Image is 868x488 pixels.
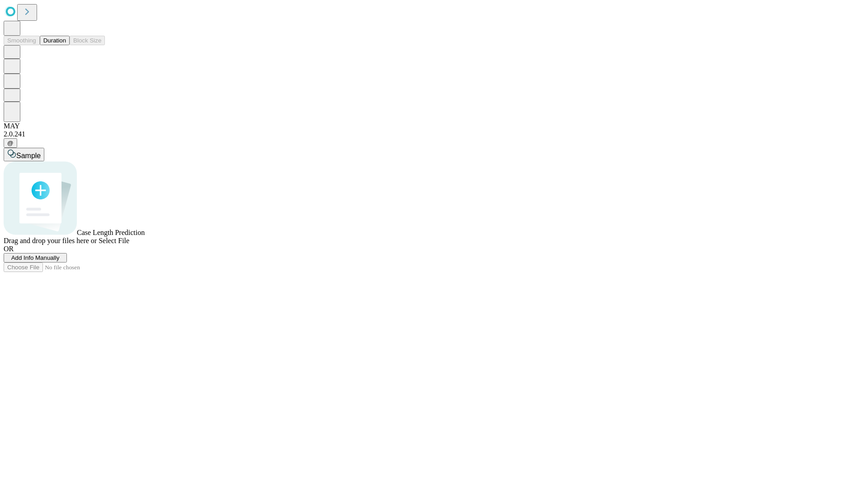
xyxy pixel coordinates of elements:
[40,36,70,45] button: Duration
[4,130,864,138] div: 2.0.241
[4,138,17,148] button: @
[7,140,14,146] span: @
[4,122,864,130] div: MAY
[4,36,40,45] button: Smoothing
[4,245,14,253] span: OR
[99,237,129,244] span: Select File
[16,152,41,160] span: Sample
[4,148,44,161] button: Sample
[4,237,97,244] span: Drag and drop your files here or
[4,253,67,263] button: Add Info Manually
[11,254,60,261] span: Add Info Manually
[70,36,105,45] button: Block Size
[77,229,145,236] span: Case Length Prediction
